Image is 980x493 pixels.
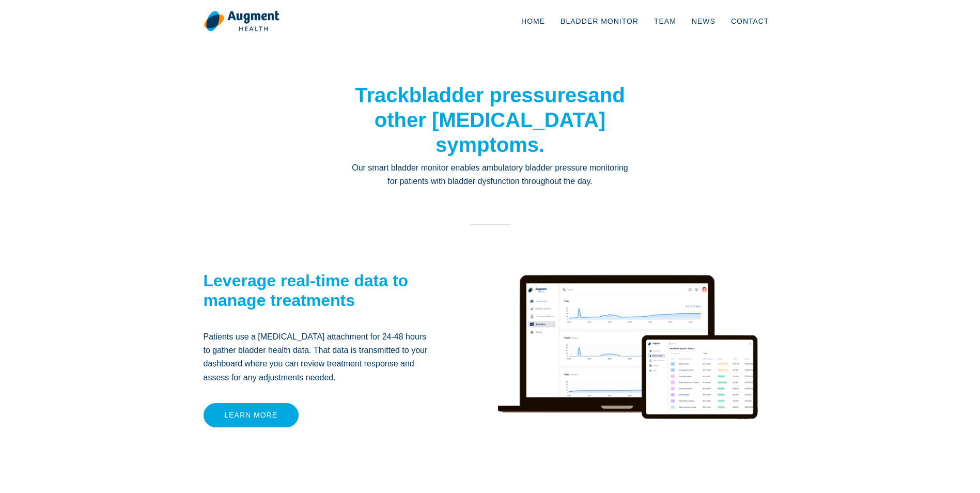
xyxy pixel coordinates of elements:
[498,248,758,480] img: device render
[204,10,279,32] img: logo
[409,84,588,106] strong: bladder pressures
[204,403,299,427] a: Learn more
[514,4,553,38] a: Home
[351,83,630,157] h1: Track and other [MEDICAL_DATA] symptoms.
[553,4,646,38] a: Bladder Monitor
[351,161,630,189] p: Our smart bladder monitor enables ambulatory bladder pressure monitoring for patients with bladde...
[684,4,723,38] a: News
[723,4,777,38] a: Contact
[204,330,433,385] p: Patients use a [MEDICAL_DATA] attachment for 24-48 hours to gather bladder health data. That data...
[204,271,433,311] h2: Leverage real-time data to manage treatments
[646,4,684,38] a: Team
